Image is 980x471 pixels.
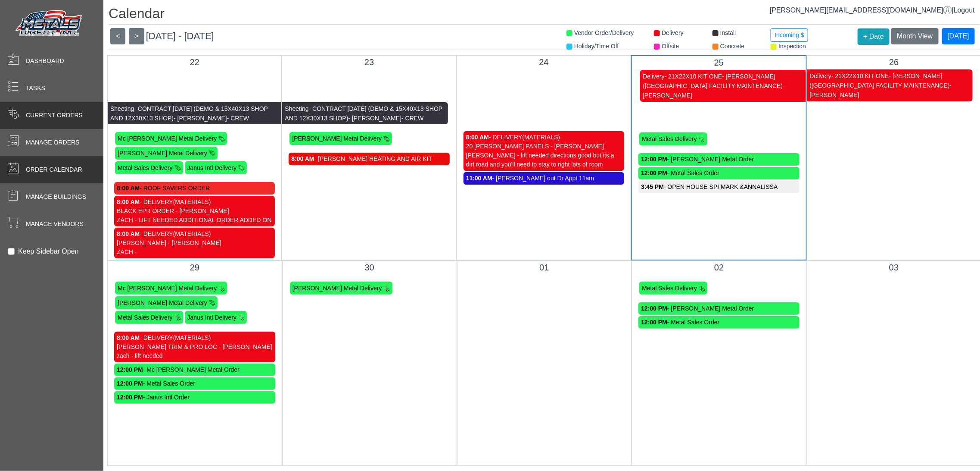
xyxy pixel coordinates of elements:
strong: 8:00 AM [117,185,140,192]
button: Month View [891,28,938,44]
div: 01 [464,261,625,274]
strong: 8:00 AM [117,334,140,341]
span: Inspection [778,43,806,50]
div: - [PERSON_NAME] Metal Order [641,155,796,164]
span: Tasks [26,84,45,93]
span: Manage Buildings [26,192,86,201]
span: [PERSON_NAME] Metal Delivery [292,285,382,292]
div: - Metal Sales Order [641,318,797,327]
div: 23 [289,56,449,69]
div: | [770,5,975,16]
div: - Mc [PERSON_NAME] Metal Order [117,365,273,374]
span: Metal Sales Delivery [642,285,697,292]
div: 20 [PERSON_NAME] PANELS - [PERSON_NAME] [466,142,622,151]
div: 30 [289,261,450,274]
div: 02 [638,261,800,274]
div: - ROOF SAVERS ORDER [117,184,272,193]
strong: 12:00 PM [117,380,143,387]
strong: 11:00 AM [466,175,492,182]
span: Sheeting [110,105,134,112]
span: Metal Sales Delivery [642,135,697,142]
span: Sheeting [285,105,308,112]
span: Month View [897,32,933,40]
span: - CREW [401,114,423,121]
span: [DATE] - [DATE] [146,31,214,42]
div: - Janus Intl Order [117,393,273,402]
span: - [PERSON_NAME] [810,82,952,98]
div: [PERSON_NAME] - [PERSON_NAME] [117,239,272,248]
span: Concrete [720,43,745,50]
strong: 12:00 PM [117,366,143,373]
span: - CREW [227,114,249,121]
div: ZACH - [117,248,272,257]
span: Holiday/Time Off [574,43,619,50]
span: - [PERSON_NAME] ([GEOGRAPHIC_DATA] FACILITY MAINTENANCE) [810,72,950,89]
h1: Calendar [109,5,980,25]
div: - Metal Sales Order [641,169,796,178]
div: 29 [114,261,275,274]
span: - [PERSON_NAME] [174,114,227,121]
span: Order Calendar [26,165,82,174]
div: - [PERSON_NAME] out Dr Appt 11am [466,174,622,183]
span: (MATERIALS) [523,134,560,141]
span: - [PERSON_NAME] [348,114,401,121]
div: - DELIVERY [117,229,272,239]
a: [PERSON_NAME][EMAIL_ADDRESS][DOMAIN_NAME] [770,6,952,14]
span: (MATERIALS) [173,334,211,341]
button: > [129,28,144,44]
span: [PERSON_NAME] Metal Delivery [118,150,207,157]
span: Delivery [643,73,665,80]
strong: 12:00 PM [641,156,667,163]
div: - DELIVERY [117,198,272,207]
strong: 8:00 AM [117,198,140,205]
span: Current Orders [26,111,83,120]
div: - [PERSON_NAME] HEATING AND AIR KIT [291,154,447,163]
div: - DELIVERY [117,333,273,342]
button: < [110,28,125,44]
span: - CONTRACT [DATE] (DEMO & 15X40X13 SHOP AND 12X30X13 SHOP) [110,105,268,122]
div: 03 [813,261,974,274]
button: Incoming $ [771,28,808,42]
span: [PERSON_NAME] Metal Delivery [118,299,207,306]
span: - CONTRACT [DATE] (DEMO & 15X40X13 SHOP AND 12X30X13 SHOP) [285,105,442,122]
span: Logout [954,6,975,14]
span: Manage Vendors [26,220,84,229]
span: Delivery [810,72,832,79]
div: - DELIVERY [466,133,622,142]
div: - Metal Sales Order [117,379,273,388]
strong: 12:00 PM [117,394,143,401]
strong: 3:45 PM [641,183,664,190]
strong: 12:00 PM [641,170,667,176]
span: (MATERIALS) [173,198,211,205]
span: Mc [PERSON_NAME] Metal Delivery [118,285,217,292]
strong: 8:00 AM [466,134,489,141]
span: [PERSON_NAME] Metal Delivery [292,135,382,142]
div: 26 [814,56,974,69]
span: Delivery [662,29,684,36]
span: Metal Sales Delivery [118,164,173,171]
span: Vendor Order/Delivery [574,29,634,36]
div: BLACK EPR ORDER - [PERSON_NAME] [117,207,272,216]
span: - [PERSON_NAME] ([GEOGRAPHIC_DATA] FACILITY MAINTENANCE) [643,73,783,89]
div: 22 [114,56,275,69]
div: ZACH - LIFT NEEDED ADDITIONAL ORDER ADDED ON [117,216,272,225]
div: - [PERSON_NAME] Metal Order [641,304,797,313]
span: Metal Sales Delivery [118,314,173,321]
div: 25 [638,56,799,69]
span: Dashboard [26,57,64,66]
span: Mc [PERSON_NAME] Metal Delivery [118,135,217,142]
strong: 8:00 AM [117,230,140,237]
span: (MATERIALS) [173,230,211,237]
span: Install [720,29,736,36]
div: - OPEN HOUSE SPI MARK &ANNALISSA [641,182,796,192]
div: 24 [464,56,624,69]
div: [PERSON_NAME] - lift needed directions good but its a dirt road and you'll need to stay to right ... [466,151,622,169]
strong: 8:00 AM [291,155,314,162]
span: Janus Intl Delivery [187,314,236,321]
img: Metals Direct Inc Logo [13,8,86,40]
span: Offsite [662,43,679,50]
span: - [PERSON_NAME] [643,82,785,99]
div: zach - lift needed [117,352,273,361]
button: + Date [858,28,890,45]
div: [PERSON_NAME] TRIM & PRO LOC - [PERSON_NAME] [117,342,273,352]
